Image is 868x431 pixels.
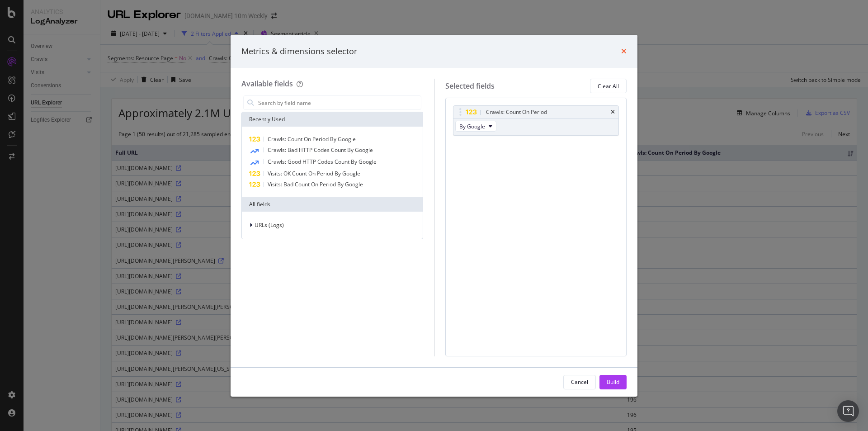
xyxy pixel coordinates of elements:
div: Cancel [571,378,588,386]
div: Recently Used [242,112,423,127]
div: Build [607,378,619,386]
div: times [621,46,627,57]
span: Visits: OK Count On Period By Google [268,170,360,177]
div: All fields [242,197,423,212]
div: Selected fields [445,81,495,91]
span: By Google [459,123,485,130]
input: Search by field name [257,96,421,109]
button: Build [599,375,627,389]
div: modal [231,35,637,397]
button: Clear All [590,79,627,93]
span: Crawls: Good HTTP Codes Count By Google [268,158,377,166]
div: Metrics & dimensions selector [241,46,357,57]
span: Crawls: Count On Period By Google [268,135,356,143]
span: Crawls: Bad HTTP Codes Count By Google [268,146,373,154]
div: Open Intercom Messenger [837,400,859,422]
div: times [611,109,615,115]
span: URLs (Logs) [255,221,284,229]
div: Clear All [598,82,619,90]
div: Crawls: Count On Period [486,108,547,117]
div: Available fields [241,79,293,89]
button: Cancel [563,375,596,389]
button: By Google [455,121,496,132]
span: Visits: Bad Count On Period By Google [268,180,363,188]
div: Crawls: Count On PeriodtimesBy Google [453,105,619,136]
